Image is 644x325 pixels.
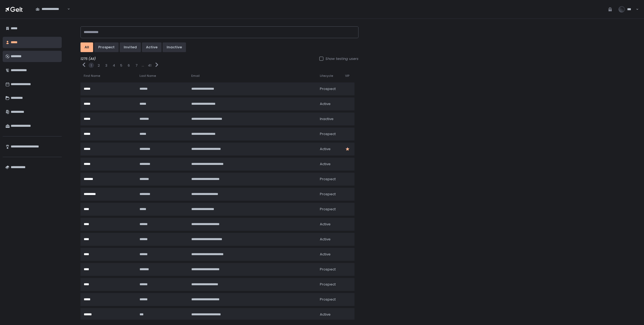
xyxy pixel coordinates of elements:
[120,63,122,68] button: 5
[320,237,331,242] span: active
[191,74,200,78] span: Email
[32,3,70,15] div: Search for option
[113,63,115,68] button: 4
[320,297,336,302] span: prospect
[80,56,358,61] div: 1275 (All)
[163,42,186,52] button: inactive
[320,192,336,197] span: prospect
[320,132,336,136] span: prospect
[146,45,158,50] div: active
[80,42,93,52] button: All
[320,117,334,121] span: inactive
[140,74,156,78] span: Last Name
[320,74,333,78] span: Lifecycle
[320,86,336,91] span: prospect
[320,252,331,257] span: active
[142,63,144,68] div: ...
[320,222,331,227] span: active
[98,45,115,50] div: prospect
[320,282,336,287] span: prospect
[98,63,100,68] button: 2
[84,74,100,78] span: First Name
[320,207,336,212] span: prospect
[142,42,162,52] button: active
[345,74,349,78] span: VIP
[320,267,336,272] span: prospect
[320,147,331,151] span: active
[91,63,92,68] button: 1
[320,162,331,167] span: active
[320,312,331,317] span: active
[105,63,107,68] button: 3
[124,45,137,50] div: invited
[94,42,119,52] button: prospect
[66,6,67,12] input: Search for option
[85,45,89,50] div: All
[120,42,141,52] button: invited
[136,63,137,68] button: 7
[148,63,151,68] button: 41
[320,177,336,182] span: prospect
[128,63,130,68] button: 6
[320,102,331,106] span: active
[167,45,182,50] div: inactive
